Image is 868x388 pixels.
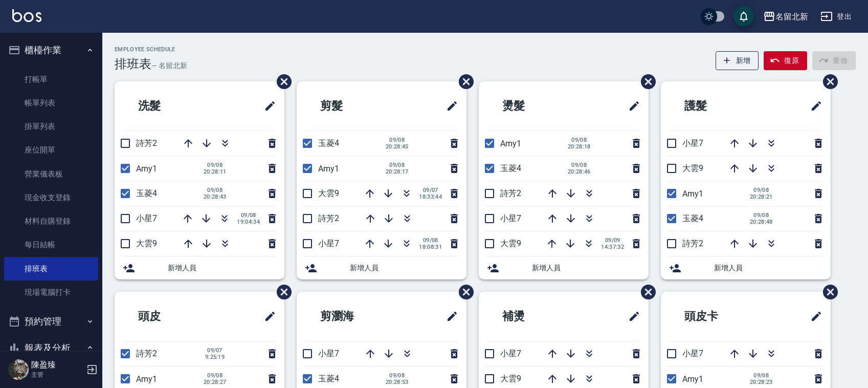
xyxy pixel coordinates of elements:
[451,67,475,97] span: 刪除班表
[4,308,98,335] button: 預約管理
[750,193,773,200] span: 20:28:21
[601,237,624,244] span: 09/09
[258,94,276,118] span: 修改班表的標題
[815,277,839,307] span: 刪除班表
[568,137,591,143] span: 09/08
[4,37,98,63] button: 櫃檯作業
[386,168,409,175] span: 20:28:17
[804,304,822,329] span: 修改班表的標題
[136,374,157,384] span: Amy1
[669,298,769,335] h2: 頭皮卡
[4,186,98,209] a: 現金收支登錄
[500,374,521,383] span: 大雲9
[764,51,807,70] button: 復原
[4,233,98,256] a: 每日結帳
[500,139,521,148] span: Amy1
[318,164,339,174] span: Amy1
[386,137,409,143] span: 09/08
[386,379,409,385] span: 20:28:53
[568,143,591,150] span: 20:28:18
[204,379,227,385] span: 20:28:27
[31,370,83,379] p: 主管
[682,349,703,358] span: 小星7
[440,304,458,329] span: 修改班表的標題
[115,256,284,279] div: 新增人員
[682,189,703,199] span: Amy1
[115,57,151,71] h3: 排班表
[4,281,98,304] a: 現場電腦打卡
[237,212,260,219] span: 09/08
[500,349,521,358] span: 小星7
[733,6,754,27] button: save
[136,349,157,358] span: 詩芳2
[151,60,187,71] h6: — 名留北新
[4,209,98,233] a: 材料自購登錄
[4,138,98,162] a: 座位開單
[123,298,217,335] h2: 頭皮
[750,372,773,379] span: 09/08
[8,359,29,380] img: Person
[419,244,442,250] span: 18:08:31
[633,67,657,97] span: 刪除班表
[4,91,98,115] a: 帳單列表
[815,67,839,97] span: 刪除班表
[775,10,808,23] div: 名留北新
[4,115,98,138] a: 掛單列表
[622,94,640,118] span: 修改班表的標題
[669,88,763,124] h2: 護髮
[305,88,399,124] h2: 剪髮
[419,187,442,193] span: 09/07
[305,298,405,335] h2: 剪瀏海
[204,187,227,193] span: 09/08
[419,193,442,200] span: 18:33:44
[204,354,226,360] span: 9:25:19
[532,263,640,273] span: 新增人員
[258,304,276,329] span: 修改班表的標題
[115,46,187,53] h2: Employee Schedule
[136,164,157,174] span: Amy1
[759,6,812,27] button: 名留北新
[661,256,831,279] div: 新增人員
[682,213,703,223] span: 玉菱4
[269,67,293,97] span: 刪除班表
[136,138,157,148] span: 詩芳2
[601,244,624,250] span: 14:37:32
[31,360,83,370] h5: 陳盈臻
[568,168,591,175] span: 20:28:46
[500,163,521,173] span: 玉菱4
[500,239,521,248] span: 大雲9
[386,143,409,150] span: 20:28:45
[750,219,773,225] span: 20:28:48
[318,138,339,148] span: 玉菱4
[633,277,657,307] span: 刪除班表
[204,347,226,354] span: 09/07
[386,162,409,168] span: 09/08
[750,379,773,385] span: 20:28:23
[716,51,759,70] button: 新增
[750,212,773,219] span: 09/08
[204,193,227,200] span: 20:28:43
[479,256,649,279] div: 新增人員
[682,374,703,384] span: Amy1
[714,263,822,273] span: 新增人員
[386,372,409,379] span: 09/08
[804,94,822,118] span: 修改班表的標題
[622,304,640,329] span: 修改班表的標題
[269,277,293,307] span: 刪除班表
[4,68,98,91] a: 打帳單
[682,163,703,173] span: 大雲9
[350,263,458,273] span: 新增人員
[12,9,41,22] img: Logo
[4,335,98,361] button: 報表及分析
[204,168,227,175] span: 20:28:11
[568,162,591,168] span: 09/08
[204,372,227,379] span: 09/08
[500,188,521,198] span: 詩芳2
[237,219,260,225] span: 19:04:34
[204,162,227,168] span: 09/08
[136,213,157,223] span: 小星7
[318,213,339,223] span: 詩芳2
[487,298,581,335] h2: 補燙
[4,257,98,281] a: 排班表
[500,213,521,223] span: 小星7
